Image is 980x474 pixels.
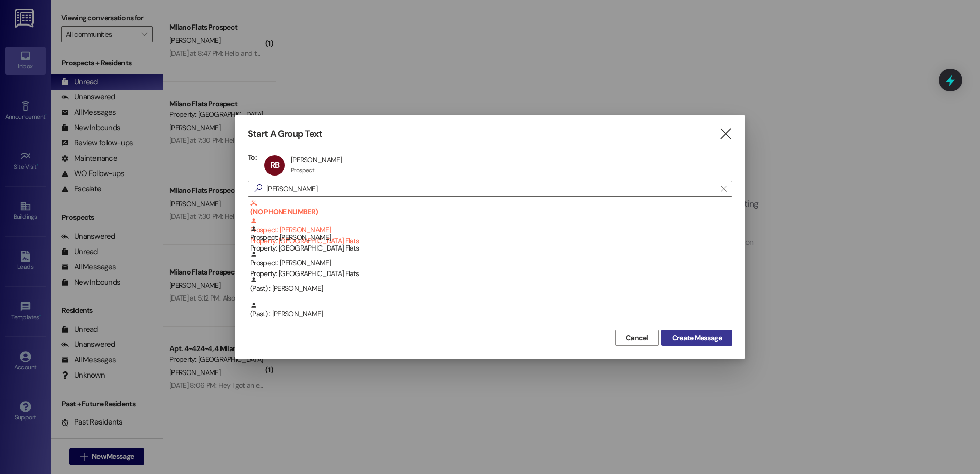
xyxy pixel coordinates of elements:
div: (Past) : [PERSON_NAME] [250,302,732,319]
button: Create Message [661,330,732,346]
i:  [250,183,266,194]
h3: To: [248,153,257,162]
b: (NO PHONE NUMBER) [250,199,732,216]
div: [PERSON_NAME] [291,155,342,164]
div: (Past) : [PERSON_NAME] [250,276,732,294]
div: Prospect: [PERSON_NAME]Property: [GEOGRAPHIC_DATA] Flats [248,251,732,276]
span: Cancel [626,333,648,343]
div: Prospect: [PERSON_NAME] [250,251,732,280]
button: Clear text [716,181,732,196]
button: Cancel [615,330,659,346]
h3: Start A Group Text [248,128,322,140]
input: Search for any contact or apartment [266,182,716,196]
div: (Past) : [PERSON_NAME] [248,276,732,302]
div: Prospect: [PERSON_NAME] [250,199,732,246]
div: Prospect: [PERSON_NAME]Property: [GEOGRAPHIC_DATA] Flats [248,225,732,251]
div: (Past) : [PERSON_NAME] [248,302,732,327]
i:  [721,185,726,193]
div: (NO PHONE NUMBER) Prospect: [PERSON_NAME]Property: [GEOGRAPHIC_DATA] Flats [248,199,732,225]
div: Property: [GEOGRAPHIC_DATA] Flats [250,268,732,279]
div: Prospect [291,166,314,174]
span: RB [270,160,279,170]
span: Create Message [672,333,722,343]
i:  [719,129,732,139]
div: Property: [GEOGRAPHIC_DATA] Flats [250,243,732,254]
div: Prospect: [PERSON_NAME] [250,225,732,254]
